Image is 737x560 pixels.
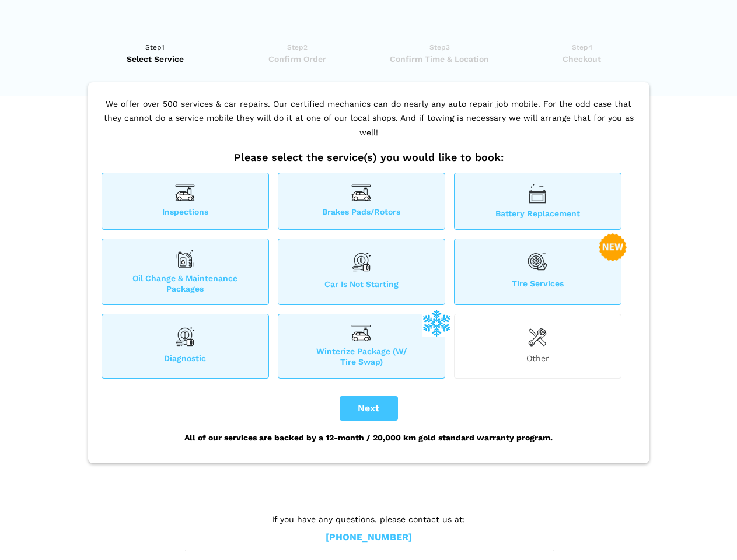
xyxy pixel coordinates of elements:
[599,233,627,261] img: new-badge-2-48.png
[515,53,649,65] span: Checkout
[99,151,639,164] h2: Please select the service(s) you would like to book:
[88,53,223,65] span: Select Service
[278,206,445,219] span: Brakes Pads/Rotors
[99,97,639,152] p: We offer over 500 services & car repairs. Our certified mechanics can do nearly any auto repair j...
[230,41,365,65] a: Step2
[230,53,365,65] span: Confirm Order
[99,421,639,454] div: All of our services are backed by a 12-month / 20,000 km gold standard warranty program.
[278,346,445,367] span: Winterize Package (W/ Tire Swap)
[340,396,398,421] button: Next
[422,309,450,337] img: winterize-icon_1.png
[455,278,621,294] span: Tire Services
[102,206,268,219] span: Inspections
[185,513,553,526] p: If you have any questions, please contact us at:
[455,353,621,367] span: Other
[455,208,621,219] span: Battery Replacement
[515,41,649,65] a: Step4
[326,531,412,544] a: [PHONE_NUMBER]
[278,279,445,294] span: Car is not starting
[88,41,223,65] a: Step1
[372,41,507,65] a: Step3
[102,353,268,367] span: Diagnostic
[102,273,268,294] span: Oil Change & Maintenance Packages
[372,53,507,65] span: Confirm Time & Location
